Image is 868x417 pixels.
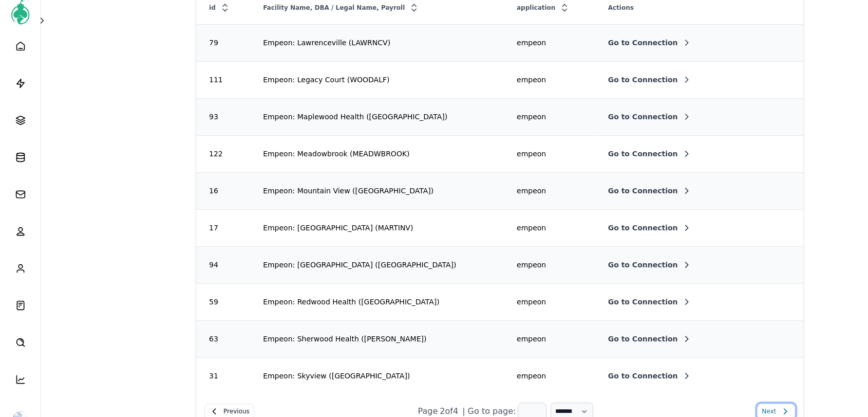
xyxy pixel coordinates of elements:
[251,186,503,196] div: Empeon: Mountain View ([GEOGRAPHIC_DATA])
[197,334,250,344] div: 63
[608,334,692,344] button: Go to Connection
[504,75,595,85] div: empeon
[504,186,595,196] div: empeon
[197,260,250,270] div: 94
[608,334,678,344] span: Go to Connection
[197,371,250,381] div: 31
[608,38,678,48] span: Go to Connection
[251,371,503,381] div: Empeon: Skyview ([GEOGRAPHIC_DATA])
[504,260,595,270] div: empeon
[504,149,595,159] div: empeon
[197,186,250,196] div: 16
[608,186,678,196] span: Go to Connection
[504,38,595,48] div: empeon
[608,297,678,307] span: Go to Connection
[197,75,250,85] div: 111
[608,223,692,233] button: Go to Connection
[223,406,250,416] span: Previous
[251,149,503,159] div: Empeon: Meadowbrook (MEADWBROOK)
[608,223,678,233] span: Go to Connection
[197,112,250,122] div: 93
[251,75,503,85] div: Empeon: Legacy Court (WOODALF)
[608,371,678,381] span: Go to Connection
[251,334,503,344] div: Empeon: Sherwood Health ([PERSON_NAME])
[197,223,250,233] div: 17
[608,186,692,196] button: Go to Connection
[504,334,595,344] div: empeon
[608,260,692,270] button: Go to Connection
[608,112,692,122] button: Go to Connection
[197,297,250,307] div: 59
[608,149,692,159] button: Go to Connection
[504,371,595,381] div: empeon
[608,75,678,85] span: Go to Connection
[608,75,692,85] button: Go to Connection
[608,371,692,381] button: Go to Connection
[762,406,776,416] span: Next
[608,112,678,122] span: Go to Connection
[608,260,678,270] span: Go to Connection
[608,149,678,159] span: Go to Connection
[197,38,250,48] div: 79
[608,297,692,307] button: Go to Connection
[504,223,595,233] div: empeon
[251,112,503,122] div: Empeon: Maplewood Health ([GEOGRAPHIC_DATA])
[251,223,503,233] div: Empeon: [GEOGRAPHIC_DATA] (MARTINV)
[251,38,503,48] div: Empeon: Lawrenceville (LAWRNCV)
[504,297,595,307] div: empeon
[197,149,250,159] div: 122
[251,297,503,307] div: Empeon: Redwood Health ([GEOGRAPHIC_DATA])
[504,112,595,122] div: empeon
[608,38,692,48] button: Go to Connection
[251,260,503,270] div: Empeon: [GEOGRAPHIC_DATA] ([GEOGRAPHIC_DATA])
